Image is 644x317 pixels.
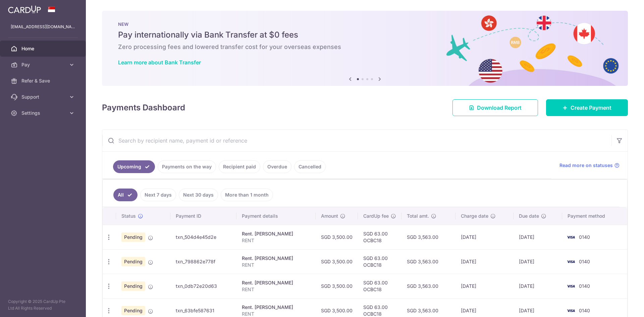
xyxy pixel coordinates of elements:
[179,189,218,201] a: Next 30 days
[242,230,310,237] div: Rent. [PERSON_NAME]
[559,162,613,169] span: Read more on statuses
[571,104,611,112] span: Create Payment
[113,189,138,201] a: All
[121,281,145,291] span: Pending
[579,308,590,313] span: 0140
[401,225,455,249] td: SGD 3,563.00
[455,274,514,298] td: [DATE]
[401,274,455,298] td: SGD 3,563.00
[158,160,216,173] a: Payments on the way
[102,130,611,151] input: Search by recipient name, payment id or reference
[242,255,310,262] div: Rent. [PERSON_NAME]
[242,286,310,293] p: RENT
[559,162,620,169] a: Read more on statuses
[294,160,326,173] a: Cancelled
[219,160,260,173] a: Recipient paid
[316,249,358,274] td: SGD 3,500.00
[242,262,310,268] p: RENT
[11,23,75,30] p: [EMAIL_ADDRESS][DOMAIN_NAME]
[564,282,578,290] img: Bank Card
[121,213,136,219] span: Status
[242,237,310,244] p: RENT
[140,189,176,201] a: Next 7 days
[455,249,514,274] td: [DATE]
[514,249,562,274] td: [DATE]
[121,257,145,266] span: Pending
[514,274,562,298] td: [DATE]
[21,45,66,52] span: Home
[121,232,145,242] span: Pending
[242,304,310,311] div: Rent. [PERSON_NAME]
[452,99,538,116] a: Download Report
[242,279,310,286] div: Rent. [PERSON_NAME]
[564,307,578,315] img: Bank Card
[562,207,627,225] th: Payment method
[546,99,628,116] a: Create Payment
[8,5,41,13] img: CardUp
[461,213,488,219] span: Charge date
[477,104,522,112] span: Download Report
[519,213,539,219] span: Due date
[102,11,628,86] img: Bank transfer banner
[121,306,145,315] span: Pending
[579,283,590,289] span: 0140
[363,213,389,219] span: CardUp fee
[514,225,562,249] td: [DATE]
[118,43,612,51] h6: Zero processing fees and lowered transfer cost for your overseas expenses
[579,234,590,240] span: 0140
[316,274,358,298] td: SGD 3,500.00
[118,30,612,40] h5: Pay internationally via Bank Transfer at $0 fees
[316,225,358,249] td: SGD 3,500.00
[564,233,578,241] img: Bank Card
[358,274,401,298] td: SGD 63.00 OCBC18
[407,213,429,219] span: Total amt.
[118,21,612,27] p: NEW
[170,225,237,249] td: txn_504d4e45d2e
[102,102,185,114] h4: Payments Dashboard
[170,207,237,225] th: Payment ID
[455,225,514,249] td: [DATE]
[358,249,401,274] td: SGD 63.00 OCBC18
[21,94,66,100] span: Support
[21,61,66,68] span: Pay
[221,189,273,201] a: More than 1 month
[579,259,590,264] span: 0140
[263,160,291,173] a: Overdue
[170,249,237,274] td: txn_798862e778f
[321,213,338,219] span: Amount
[113,160,155,173] a: Upcoming
[401,249,455,274] td: SGD 3,563.00
[236,207,316,225] th: Payment details
[358,225,401,249] td: SGD 63.00 OCBC18
[564,258,578,266] img: Bank Card
[21,77,66,84] span: Refer & Save
[21,110,66,116] span: Settings
[170,274,237,298] td: txn_0db72e20d63
[118,59,201,66] a: Learn more about Bank Transfer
